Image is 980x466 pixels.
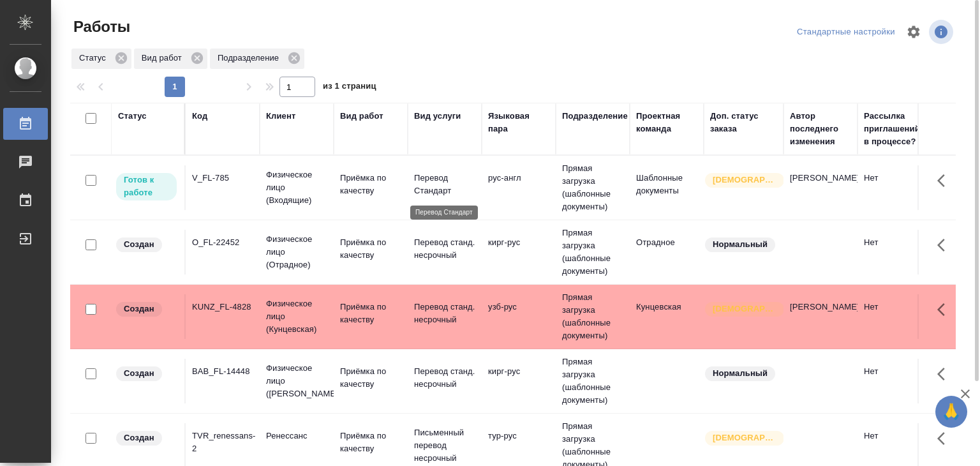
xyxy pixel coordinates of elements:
[857,165,932,210] td: Нет
[930,294,960,325] button: Здесь прячутся важные кнопки
[940,398,962,425] span: 🙏
[930,230,960,260] button: Здесь прячутся важные кнопки
[323,79,376,97] span: из 1 страниц
[118,110,147,123] div: Статус
[124,367,154,380] p: Создан
[340,301,401,326] p: Приёмка по качеству
[864,110,925,148] div: Рассылка приглашений в процессе?
[556,220,630,284] td: Прямая загрузка (шаблонные документы)
[930,359,960,389] button: Здесь прячутся важные кнопки
[115,301,178,318] div: Заказ еще не согласован с клиентом, искать исполнителей рано
[482,230,556,274] td: кирг-рус
[210,49,304,69] div: Подразделение
[124,303,154,315] p: Создан
[266,297,327,336] p: Физическое лицо (Кунцевская)
[857,359,932,403] td: Нет
[71,49,131,69] div: Статус
[898,17,929,47] span: Настроить таблицу
[414,236,475,262] p: Перевод станд. несрочный
[636,110,697,135] div: Проектная команда
[713,174,776,186] p: [DEMOGRAPHIC_DATA]
[266,362,327,400] p: Физическое лицо ([PERSON_NAME])
[192,172,253,184] div: V_FL-785
[192,430,253,455] div: TVR_renessans-2
[192,236,253,249] div: O_FL-22452
[115,172,178,202] div: Исполнитель может приступить к работе
[414,301,475,326] p: Перевод станд. несрочный
[556,285,630,349] td: Прямая загрузка (шаблонные документы)
[340,430,401,455] p: Приёмка по качеству
[79,52,110,64] p: Статус
[488,110,549,135] div: Языковая пара
[783,165,857,210] td: [PERSON_NAME]
[630,165,704,210] td: Шаблонные документы
[929,20,956,44] span: Посмотреть информацию
[556,156,630,220] td: Прямая загрузка (шаблонные документы)
[115,430,178,447] div: Заказ еще не согласован с клиентом, искать исполнителей рано
[710,110,777,135] div: Доп. статус заказа
[482,294,556,339] td: узб-рус
[556,349,630,413] td: Прямая загрузка (шаблонные документы)
[930,423,960,454] button: Здесь прячутся важные кнопки
[192,110,207,123] div: Код
[482,359,556,403] td: кирг-рус
[218,52,283,64] p: Подразделение
[713,367,768,380] p: Нормальный
[414,365,475,391] p: Перевод станд. несрочный
[124,174,169,199] p: Готов к работе
[935,396,967,428] button: 🙏
[115,236,178,253] div: Заказ еще не согласован с клиентом, искать исполнителей рано
[857,230,932,274] td: Нет
[783,294,857,339] td: [PERSON_NAME]
[930,165,960,196] button: Здесь прячутся важные кнопки
[340,236,401,262] p: Приёмка по качеству
[414,110,461,123] div: Вид услуги
[134,49,207,69] div: Вид работ
[857,294,932,339] td: Нет
[790,110,851,148] div: Автор последнего изменения
[266,110,295,123] div: Клиент
[340,172,401,197] p: Приёмка по качеству
[340,110,383,123] div: Вид работ
[115,365,178,382] div: Заказ еще не согласован с клиентом, искать исполнителей рано
[713,432,776,444] p: [DEMOGRAPHIC_DATA]
[124,432,154,444] p: Создан
[630,294,704,339] td: Кунцевская
[192,365,253,378] div: BAB_FL-14448
[340,365,401,391] p: Приёмка по качеству
[713,238,768,251] p: Нормальный
[713,303,776,315] p: [DEMOGRAPHIC_DATA]
[482,165,556,210] td: рус-англ
[630,230,704,274] td: Отрадное
[414,172,475,197] p: Перевод Стандарт
[142,52,186,64] p: Вид работ
[266,430,327,442] p: Ренессанс
[562,110,628,123] div: Подразделение
[794,22,898,42] div: split button
[70,17,130,37] span: Работы
[124,238,154,251] p: Создан
[266,233,327,271] p: Физическое лицо (Отрадное)
[266,169,327,207] p: Физическое лицо (Входящие)
[414,426,475,465] p: Письменный перевод несрочный
[192,301,253,313] div: KUNZ_FL-4828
